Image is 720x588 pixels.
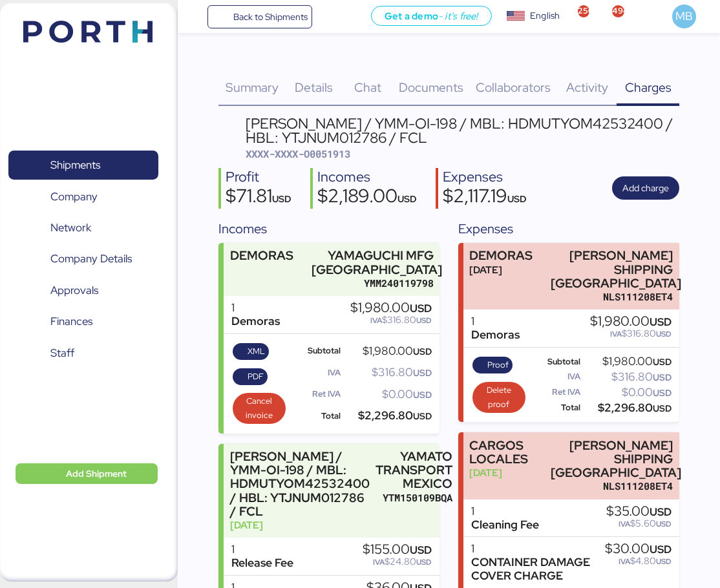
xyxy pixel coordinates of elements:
[656,556,672,567] span: USD
[469,439,544,466] div: CARGOS LOCALES
[272,193,291,205] span: USD
[477,383,522,412] span: Delete proof
[8,151,158,180] a: Shipments
[312,277,434,290] div: YMM240119798
[312,249,434,276] div: YAMAGUCHI MFG [GEOGRAPHIC_DATA]
[226,187,291,209] div: $71.81
[233,9,308,25] span: Back to Shipments
[230,450,370,518] div: [PERSON_NAME] / YMM-OI-198 / MBL: HDMUTYOM42532400 / HBL: YTJNUM012786 / FCL
[469,249,533,262] div: DEMORAS
[246,116,679,145] div: [PERSON_NAME] / YMM-OI-198 / MBL: HDMUTYOM42532400 / HBL: YTJNUM012786 / FCL
[590,315,672,329] div: $1,980.00
[292,368,341,377] div: IVA
[471,505,539,518] div: 1
[230,518,370,532] div: [DATE]
[416,315,432,326] span: USD
[233,393,286,424] button: Cancel invoice
[605,556,672,566] div: $4.80
[233,368,268,385] button: PDF
[619,519,630,529] span: IVA
[469,466,544,479] div: [DATE]
[653,356,672,368] span: USD
[610,329,622,339] span: IVA
[650,505,672,519] span: USD
[292,390,341,399] div: Ret IVA
[472,357,513,373] button: Proof
[551,249,673,289] div: [PERSON_NAME] SHIPPING [GEOGRAPHIC_DATA]
[590,329,672,339] div: $316.80
[413,410,432,422] span: USD
[248,344,265,359] span: XML
[566,79,608,96] span: Activity
[226,79,279,96] span: Summary
[50,156,100,174] span: Shipments
[350,315,432,325] div: $316.80
[606,519,672,529] div: $5.60
[656,329,672,339] span: USD
[653,403,672,414] span: USD
[532,372,580,381] div: IVA
[226,168,291,187] div: Profit
[410,301,432,315] span: USD
[625,79,672,96] span: Charges
[472,382,525,413] button: Delete proof
[487,358,509,372] span: Proof
[237,394,282,423] span: Cancel invoice
[363,557,432,567] div: $24.80
[476,79,551,96] span: Collaborators
[653,372,672,383] span: USD
[233,343,269,360] button: XML
[583,388,672,397] div: $0.00
[551,439,673,479] div: [PERSON_NAME] SHIPPING [GEOGRAPHIC_DATA]
[583,357,672,366] div: $1,980.00
[246,147,350,160] span: XXXX-XXXX-O0051913
[50,281,98,300] span: Approvals
[295,79,333,96] span: Details
[207,5,313,28] a: Back to Shipments
[350,301,432,315] div: $1,980.00
[469,263,533,277] div: [DATE]
[606,505,672,519] div: $35.00
[231,315,280,328] div: Demoras
[471,518,539,532] div: Cleaning Fee
[230,249,293,262] div: DEMORAS
[50,187,98,206] span: Company
[653,387,672,399] span: USD
[413,389,432,401] span: USD
[675,8,693,25] span: MB
[583,403,672,413] div: $2,296.80
[551,290,673,304] div: NLS111208ET4
[507,193,527,205] span: USD
[410,543,432,557] span: USD
[16,463,158,484] button: Add Shipment
[343,368,432,377] div: $316.80
[50,249,132,268] span: Company Details
[376,450,452,490] div: YAMATO TRANSPORT MEXICO
[650,542,672,556] span: USD
[471,328,520,342] div: Demoras
[605,542,672,556] div: $30.00
[218,219,439,238] div: Incomes
[532,357,580,366] div: Subtotal
[363,543,432,557] div: $155.00
[8,307,158,337] a: Finances
[413,367,432,379] span: USD
[185,6,207,28] button: Menu
[354,79,381,96] span: Chat
[443,187,527,209] div: $2,117.19
[583,372,672,382] div: $316.80
[8,182,158,211] a: Company
[317,168,417,187] div: Incomes
[413,346,432,357] span: USD
[8,213,158,243] a: Network
[343,390,432,399] div: $0.00
[50,218,91,237] span: Network
[343,411,432,421] div: $2,296.80
[532,403,580,412] div: Total
[399,79,463,96] span: Documents
[8,339,158,368] a: Staff
[622,180,669,196] span: Add charge
[532,388,580,397] div: Ret IVA
[458,219,679,238] div: Expenses
[317,187,417,209] div: $2,189.00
